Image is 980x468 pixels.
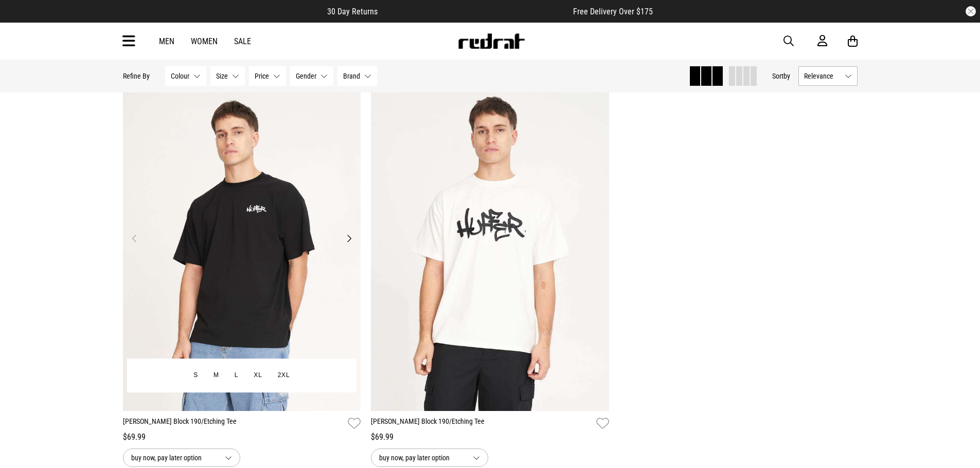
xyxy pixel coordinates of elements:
div: $69.99 [123,431,361,443]
a: [PERSON_NAME] Block 190/Etching Tee [123,416,344,431]
span: buy now, pay later option [131,452,217,464]
button: Size [210,66,245,86]
button: Brand [337,66,377,86]
button: Sortby [772,70,790,82]
img: Huffer Block 190/etching Tee in White [371,78,609,411]
iframe: Customer reviews powered by Trustpilot [398,6,553,16]
a: [PERSON_NAME] Block 190/Etching Tee [371,416,592,431]
button: Previous [128,232,141,245]
button: Relevance [798,66,858,86]
span: Size [216,72,228,80]
div: $69.99 [371,431,609,443]
span: Price [255,72,269,80]
button: Colour [165,66,206,86]
span: Free Delivery Over $175 [573,7,653,16]
span: Relevance [804,72,841,80]
img: Huffer Block 190/etching Tee in Black [123,78,361,411]
span: by [783,72,790,80]
button: L [227,366,246,385]
span: Colour [171,72,189,80]
a: Women [191,36,218,46]
button: S [186,366,206,385]
button: 2XL [270,366,298,385]
button: Open LiveChat chat widget [8,4,39,35]
p: Refine By [123,72,150,80]
a: Sale [234,36,251,46]
span: Gender [296,72,316,80]
button: Next [343,232,355,245]
a: Men [159,36,174,46]
button: Price [249,66,286,86]
span: buy now, pay later option [379,452,465,464]
button: Gender [290,66,333,86]
button: buy now, pay later option [123,448,240,467]
button: buy now, pay later option [371,448,488,467]
img: Redrat logo [457,33,525,49]
button: XL [246,366,270,385]
span: Brand [343,72,360,80]
button: M [206,366,227,385]
span: 30 Day Returns [327,7,378,16]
